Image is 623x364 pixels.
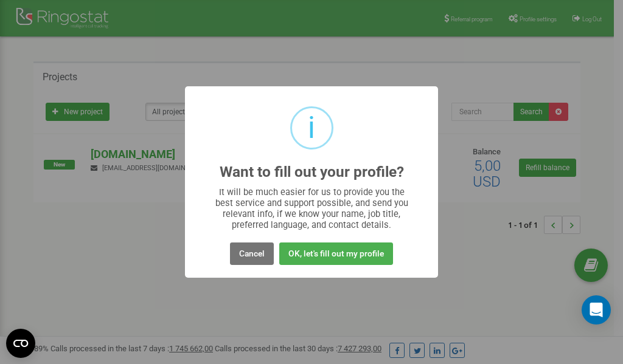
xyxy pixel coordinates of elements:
div: i [308,108,315,148]
h2: Want to fill out your profile? [220,164,404,180]
div: It will be much easier for us to provide you the best service and support possible, and send you ... [209,187,414,230]
button: Open CMP widget [6,329,35,358]
button: OK, let's fill out my profile [279,242,393,265]
button: Cancel [230,242,274,265]
div: Open Intercom Messenger [582,295,611,325]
